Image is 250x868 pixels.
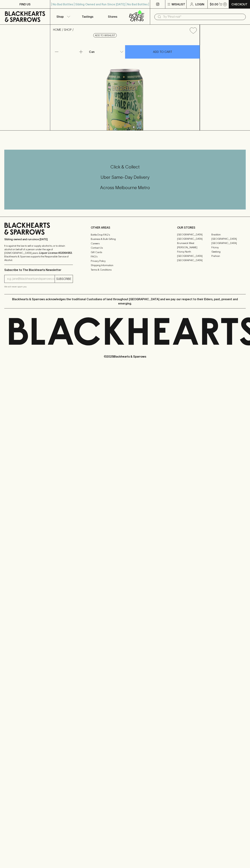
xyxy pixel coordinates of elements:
[163,14,243,20] input: Try "Pinot noir"
[56,14,64,19] p: Shop
[211,237,246,241] a: [GEOGRAPHIC_DATA]
[39,251,72,254] strong: Liquor License #32064953
[55,275,73,283] button: SUBSCRIBE
[195,2,204,6] p: Login
[93,33,117,38] button: Add to wishlist
[19,2,31,6] p: FIND US
[91,233,159,237] a: Bottle Drop FAQ's
[4,244,73,262] p: It is against the law to sell or supply alcohol to, or to obtain alcohol on behalf of a person un...
[100,9,125,24] a: Stores
[91,237,159,241] a: Business & Bulk Gifting
[188,26,198,35] button: Add to wishlist
[211,241,246,245] a: [GEOGRAPHIC_DATA]
[50,37,200,130] img: 43640.png
[4,238,73,241] p: Sibling owned and run since [DATE]
[177,250,211,254] a: Fitzroy North
[177,245,211,250] a: [PERSON_NAME]
[91,241,159,246] a: Careers
[91,250,159,254] a: Gift Cards
[88,48,125,55] div: Can
[108,14,117,19] p: Stores
[64,28,72,31] a: SHOP
[177,237,211,241] a: [GEOGRAPHIC_DATA]
[50,9,75,24] button: Shop
[91,268,159,272] a: Terms & Conditions
[4,185,246,191] h5: Across Melbourne Metro
[177,258,211,263] a: [GEOGRAPHIC_DATA]
[172,2,185,6] p: Wishlist
[231,2,247,6] p: Checkout
[91,259,159,263] a: Privacy Policy
[153,50,172,54] p: ADD TO CART
[125,45,200,59] button: ADD TO CART
[91,246,159,250] a: Contact Us
[7,276,55,282] input: e.g. jane@blackheartsandsparrows.com.au
[4,285,73,288] p: We will never spam you
[211,233,246,237] a: Braddon
[53,28,61,31] a: HOME
[91,255,159,259] a: FAQ's
[4,164,246,170] h5: Click & Collect
[4,174,246,180] h5: Uber Same-Day Delivery
[224,3,226,5] p: 0
[177,225,246,230] p: OUR STORES
[177,241,211,245] a: Brunswick West
[177,233,211,237] a: [GEOGRAPHIC_DATA]
[4,268,73,272] p: Subscribe to The Blackhearts Newsletter
[82,14,93,19] p: Tastings
[75,9,100,24] a: Tastings
[211,254,246,258] a: Prahran
[91,263,159,268] a: Shipping Information
[91,225,159,230] p: OTHER AREAS
[56,277,71,281] p: SUBSCRIBE
[89,50,95,54] p: Can
[4,150,246,209] div: Call to action block
[7,297,243,306] p: Blackhearts & Sparrows acknowledges the traditional Custodians of land throughout [GEOGRAPHIC_DAT...
[210,2,218,6] p: $0.00
[211,245,246,250] a: Fitzroy
[211,250,246,254] a: Geelong
[177,254,211,258] a: [GEOGRAPHIC_DATA]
